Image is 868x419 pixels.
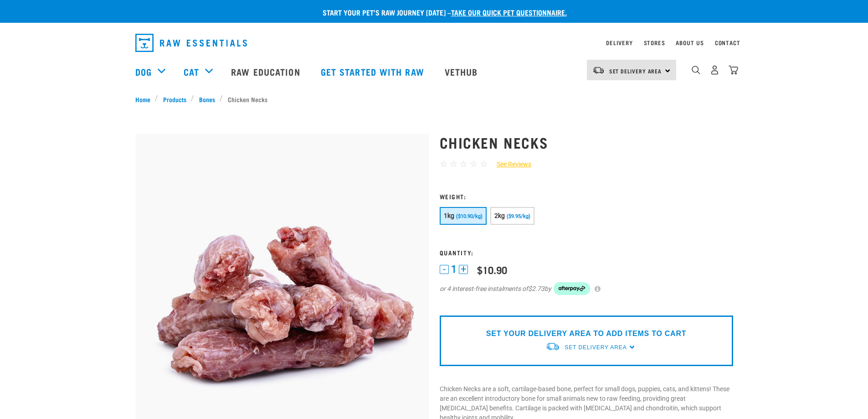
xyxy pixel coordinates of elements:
[545,342,560,352] img: van-moving.png
[184,65,199,78] a: Cat
[450,159,457,169] span: ☆
[507,213,530,219] span: ($9.95/kg)
[451,10,567,14] a: take our quick pet questionnaire.
[440,134,733,150] h1: Chicken Necks
[488,160,531,169] a: See Reviews
[440,159,447,169] span: ☆
[128,30,740,56] nav: dropdown navigation
[451,264,457,274] span: 1
[477,264,507,275] div: $10.90
[486,328,686,339] p: SET YOUR DELIVERY AREA TO ADD ITEMS TO CART
[135,65,152,78] a: Dog
[440,207,487,225] button: 1kg ($10.90/kg)
[440,265,449,274] button: -
[135,94,733,104] nav: breadcrumbs
[312,53,436,90] a: Get started with Raw
[470,159,478,169] span: ☆
[729,65,738,75] img: home-icon@2x.png
[480,159,488,169] span: ☆
[710,65,719,75] img: user.png
[436,53,489,90] a: Vethub
[456,213,483,219] span: ($10.90/kg)
[444,212,455,219] span: 1kg
[222,53,311,90] a: Raw Education
[528,284,544,294] span: $2.73
[676,41,704,44] a: About Us
[494,212,505,219] span: 2kg
[592,66,605,74] img: van-moving.png
[692,66,700,74] img: home-icon-1@2x.png
[440,249,733,256] h3: Quantity:
[135,34,247,52] img: Raw Essentials Logo
[644,41,665,44] a: Stores
[565,344,627,351] span: Set Delivery Area
[609,69,662,72] span: Set Delivery Area
[459,265,468,274] button: +
[715,41,740,44] a: Contact
[440,193,733,200] h3: Weight:
[194,94,220,104] a: Bones
[490,207,534,225] button: 2kg ($9.95/kg)
[158,94,191,104] a: Products
[135,94,155,104] a: Home
[606,41,632,44] a: Delivery
[554,282,590,295] img: Afterpay
[440,282,733,295] div: or 4 interest-free instalments of by
[460,159,467,169] span: ☆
